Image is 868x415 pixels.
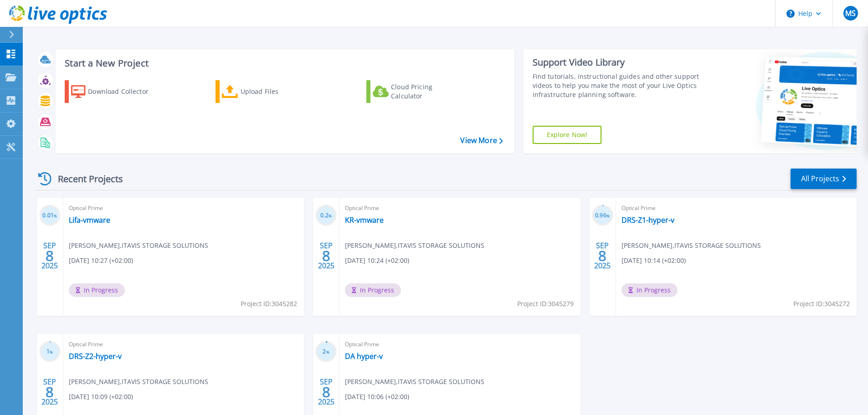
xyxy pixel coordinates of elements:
[46,388,54,396] span: 8
[69,256,133,266] span: [DATE] 10:27 (+02:00)
[216,80,317,103] a: Upload Files
[69,377,208,387] span: [PERSON_NAME] , ITAVIS STORAGE SOLUTIONS
[345,392,409,402] span: [DATE] 10:06 (+02:00)
[345,377,484,387] span: [PERSON_NAME] , ITAVIS STORAGE SOLUTIONS
[54,213,57,218] span: %
[793,299,850,309] span: Project ID: 3045272
[65,58,503,68] h3: Start a New Project
[845,10,856,17] span: MS
[329,213,332,218] span: %
[69,203,298,213] span: Optical Prime
[533,56,703,68] div: Support Video Library
[533,72,703,99] div: Find tutorials, instructional guides and other support videos to help you make the most of your L...
[46,252,54,260] span: 8
[621,203,851,213] span: Optical Prime
[606,213,610,218] span: %
[345,256,409,266] span: [DATE] 10:24 (+02:00)
[315,347,337,357] h3: 2
[592,210,613,221] h3: 0.96
[39,210,61,221] h3: 0.01
[69,283,125,297] span: In Progress
[598,252,606,260] span: 8
[621,283,678,297] span: In Progress
[517,299,574,309] span: Project ID: 3045279
[326,349,329,354] span: %
[322,388,330,396] span: 8
[594,239,611,272] div: SEP 2025
[35,168,135,190] div: Recent Projects
[241,82,313,101] div: Upload Files
[241,299,297,309] span: Project ID: 3045282
[315,210,337,221] h3: 0.2
[41,239,58,272] div: SEP 2025
[50,349,53,354] span: %
[88,82,161,101] div: Download Collector
[69,241,208,251] span: [PERSON_NAME] , ITAVIS STORAGE SOLUTIONS
[345,339,575,349] span: Optical Prime
[69,339,298,349] span: Optical Prime
[533,126,602,144] a: Explore Now!
[345,283,401,297] span: In Progress
[621,256,686,266] span: [DATE] 10:14 (+02:00)
[318,239,335,272] div: SEP 2025
[391,82,464,101] div: Cloud Pricing Calculator
[791,169,857,189] a: All Projects
[322,252,330,260] span: 8
[345,203,575,213] span: Optical Prime
[69,352,122,361] a: DRS-Z2-hyper-v
[366,80,468,103] a: Cloud Pricing Calculator
[65,80,166,103] a: Download Collector
[318,375,335,409] div: SEP 2025
[69,215,110,225] a: Lifa-vmware
[69,392,133,402] span: [DATE] 10:09 (+02:00)
[345,352,383,361] a: DA hyper-v
[345,215,384,225] a: KR-vmware
[41,375,58,409] div: SEP 2025
[621,215,674,225] a: DRS-Z1-hyper-v
[621,241,761,251] span: [PERSON_NAME] , ITAVIS STORAGE SOLUTIONS
[39,347,61,357] h3: 1
[460,136,503,145] a: View More
[345,241,484,251] span: [PERSON_NAME] , ITAVIS STORAGE SOLUTIONS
